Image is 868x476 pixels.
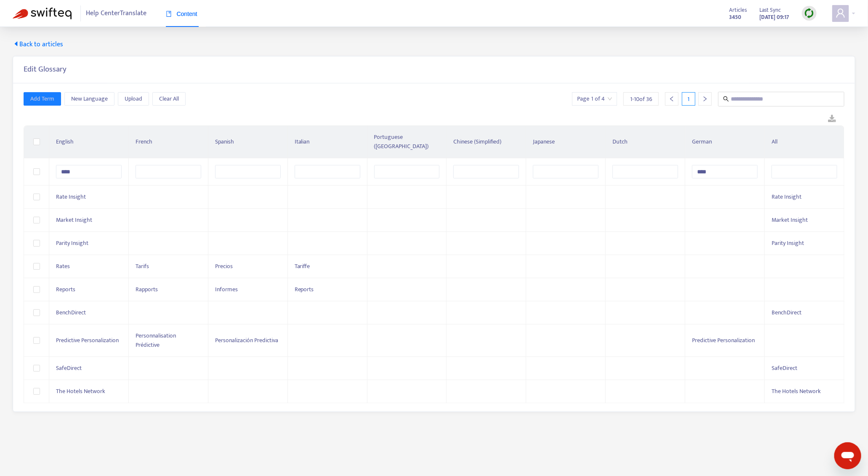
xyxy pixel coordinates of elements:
span: The Hotels Network [56,386,105,396]
strong: 3450 [730,13,742,22]
span: Reports [56,285,75,294]
span: SafeDirect [772,363,797,373]
span: Precios [215,261,233,271]
span: Rates [56,261,70,271]
span: Upload [125,94,142,104]
span: user [836,8,846,18]
span: book [166,11,172,17]
div: 1 [682,92,695,106]
span: right [702,96,708,102]
th: All [765,126,844,158]
span: Last Sync [760,5,781,15]
th: Spanish [208,126,288,158]
span: BenchDirect [772,308,801,317]
strong: [DATE] 09:17 [760,13,789,22]
span: 1 - 10 of 36 [630,95,652,104]
span: Clear All [159,94,179,104]
span: Back to articles [13,40,63,50]
img: sync.dc5367851b00ba804db3.png [804,8,815,19]
span: Parity Insight [56,238,88,248]
span: Personnalisation Prédictive [136,331,176,350]
span: Rate Insight [772,192,801,202]
span: Informes [215,285,238,294]
th: Japanese [526,126,606,158]
span: left [669,96,675,102]
span: Rate Insight [56,192,86,202]
th: Dutch [606,126,685,158]
span: BenchDirect [56,308,86,317]
span: search [723,96,729,102]
button: Clear All [152,92,186,106]
span: Tariffe [295,261,310,271]
span: caret-left [13,40,19,47]
button: New Language [64,92,114,106]
span: Parity Insight [772,238,804,248]
span: The Hotels Network [772,386,821,396]
span: Tarifs [136,261,149,271]
th: French [129,126,208,158]
span: Reports [295,285,314,294]
span: Rapports [136,285,158,294]
iframe: Button to launch messaging window [834,442,861,469]
span: Content [166,11,197,17]
span: Personalización Predictiva [215,335,278,345]
th: German [685,126,765,158]
span: Market Insight [56,215,92,225]
button: Upload [118,92,149,106]
span: Market Insight [772,215,808,225]
span: Predictive Personalization [56,335,119,345]
th: Chinese (Simplified) [447,126,526,158]
img: Swifteq [13,8,72,19]
th: Italian [288,126,367,158]
th: Portuguese ([GEOGRAPHIC_DATA]) [367,126,447,158]
button: Add Term [24,92,61,106]
span: Help Center Translate [86,5,147,21]
span: Articles [730,5,747,15]
span: Predictive Personalization [692,335,755,345]
h5: Edit Glossary [24,65,67,74]
span: SafeDirect [56,363,82,373]
span: New Language [71,94,108,104]
th: English [49,126,129,158]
